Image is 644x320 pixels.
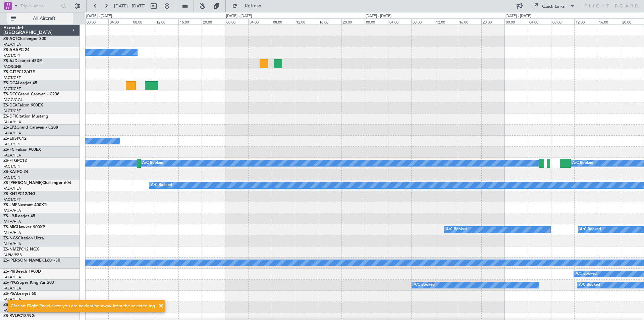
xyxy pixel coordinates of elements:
a: ZS-AJDLearjet 45XR [3,59,42,63]
a: ZS-DFICitation Mustang [3,115,48,119]
span: ZS-[PERSON_NAME] [3,181,42,185]
div: 00:00 [85,18,108,25]
a: ZS-MIGHawker 900XP [3,225,45,229]
a: FACT/CPT [3,86,21,91]
div: [DATE] - [DATE] [86,13,112,19]
div: A/C Booked [151,180,172,190]
div: A/C Booked [572,158,593,168]
div: [DATE] - [DATE] [505,13,531,19]
span: ZS-[PERSON_NAME] [3,259,42,263]
span: ZS-ACT [3,37,17,41]
div: 16:00 [598,18,621,25]
div: 04:00 [388,18,411,25]
a: FALA/HLA [3,153,21,158]
a: ZS-NGSCitation Ultra [3,236,44,240]
span: ZS-EPZ [3,126,16,130]
span: ZS-PPG [3,281,17,285]
a: FACT/CPT [3,197,21,202]
div: A/C Booked [446,225,467,235]
button: Refresh [229,1,269,11]
div: 00:00 [504,18,528,25]
a: FALA/HLA [3,120,21,125]
span: ZS-KAT [3,170,17,174]
div: [DATE] - [DATE] [366,13,391,19]
a: ZS-KATPC-24 [3,170,28,174]
a: ZS-LRJLearjet 45 [3,214,35,218]
a: FACT/CPT [3,142,21,147]
a: ZS-PPGSuper King Air 200 [3,281,54,285]
a: ZS-ACTChallenger 300 [3,37,46,41]
span: ZS-DCC [3,92,18,96]
div: 04:00 [248,18,271,25]
a: ZS-KHTPC12/NG [3,192,35,196]
a: ZS-CJTPC12/47E [3,70,35,74]
a: FALA/HLA [3,230,21,235]
div: 08:00 [272,18,295,25]
a: ZS-ERSPC12 [3,137,26,141]
input: Trip Number [20,1,59,11]
div: 08:00 [551,18,574,25]
div: 12:00 [574,18,597,25]
a: FALA/HLA [3,131,21,136]
a: ZS-DEXFalcon 900EX [3,103,43,107]
span: [DATE] - [DATE] [114,3,146,9]
span: All Aircraft [17,16,71,21]
a: FALA/HLA [3,208,21,213]
button: Quick Links [529,1,578,11]
div: A/C Booked [576,269,597,279]
a: FALA/HLA [3,186,21,191]
a: FACT/CPT [3,175,21,180]
a: ZS-[PERSON_NAME]CL601-3R [3,259,60,263]
div: 08:00 [132,18,155,25]
span: ZS-NMZ [3,247,19,252]
div: 12:00 [155,18,178,25]
div: 08:00 [411,18,434,25]
span: ZS-PIR [3,270,15,274]
span: ZS-DCA [3,81,18,85]
div: A/C Booked [580,225,601,235]
div: 00:00 [225,18,248,25]
span: ZS-KHT [3,192,17,196]
div: Closing Flight Panel since you are navigating away from the selected leg [11,303,155,310]
div: Quick Links [542,3,565,10]
div: [DATE] - [DATE] [226,13,252,19]
a: FALA/HLA [3,219,21,224]
div: 04:00 [528,18,551,25]
span: ZS-LMF [3,203,17,207]
div: A/C Booked [414,280,435,290]
span: ZS-ERS [3,137,17,141]
span: ZS-AHA [3,48,18,52]
div: 20:00 [621,18,644,25]
a: FAPM/PZB [3,253,22,258]
span: ZS-FTG [3,159,17,163]
span: ZS-CJT [3,70,16,74]
span: ZS-LRJ [3,214,16,218]
a: FALA/HLA [3,241,21,246]
span: ZS-AJD [3,59,17,63]
a: ZS-LMFNextant 400XTi [3,203,47,207]
a: ZS-EPZGrand Caravan - C208 [3,126,58,130]
div: 16:00 [318,18,341,25]
a: FACT/CPT [3,108,21,113]
div: 20:00 [341,18,365,25]
a: ZS-[PERSON_NAME]Challenger 604 [3,181,71,185]
a: FAGC/GCJ [3,97,22,102]
a: ZS-AHAPC-24 [3,48,30,52]
div: A/C Booked [579,280,600,290]
a: ZS-NMZPC12 NGX [3,247,39,252]
div: 20:00 [481,18,504,25]
span: ZS-MIG [3,225,17,229]
div: 12:00 [295,18,318,25]
span: ZS-DFI [3,115,16,119]
button: All Aircraft [7,13,73,24]
a: ZS-DCALearjet 45 [3,81,37,85]
div: 04:00 [108,18,131,25]
a: ZS-FCIFalcon 900EX [3,148,41,152]
a: ZS-PIRBeech 1900D [3,270,41,274]
span: Refresh [239,4,267,8]
a: FACT/CPT [3,75,21,80]
span: ZS-DEX [3,103,17,107]
a: FAOR/JNB [3,64,21,69]
div: A/C Booked [142,158,163,168]
div: 20:00 [202,18,225,25]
